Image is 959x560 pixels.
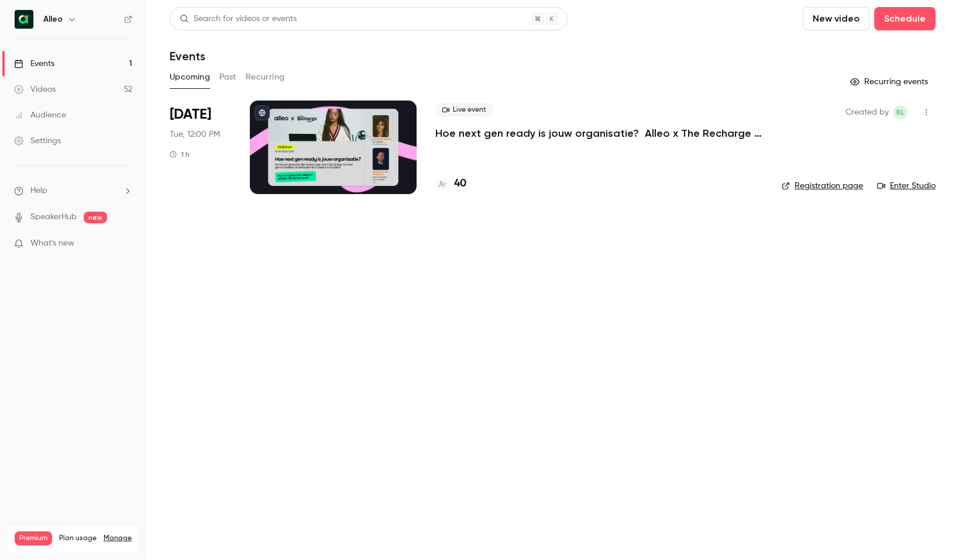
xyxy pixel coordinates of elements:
[454,176,466,192] h4: 40
[118,238,132,249] iframe: Noticeable Trigger
[59,534,97,543] span: Plan usage
[170,101,231,194] div: Oct 14 Tue, 12:00 PM (Europe/Amsterdam)
[14,109,66,121] div: Audience
[845,72,936,91] button: Recurring events
[14,84,56,95] div: Videos
[170,68,210,87] button: Upcoming
[435,176,466,192] a: 40
[246,68,285,87] button: Recurring
[30,211,77,223] a: SpeakerHub
[803,7,869,30] button: New video
[15,10,33,29] img: Alleo
[43,13,63,25] h6: Alleo
[170,150,190,159] div: 1 h
[170,105,211,124] span: [DATE]
[170,129,220,140] span: Tue, 12:00 PM
[782,180,863,192] a: Registration page
[874,7,936,30] button: Schedule
[435,103,493,117] span: Live event
[14,135,61,147] div: Settings
[14,185,132,197] li: help-dropdown-opener
[84,212,107,223] span: new
[15,531,52,545] span: Premium
[893,105,908,119] span: Bernice Lohr
[845,105,889,119] span: Created by
[170,49,205,63] h1: Events
[14,58,54,70] div: Events
[104,534,132,543] a: Manage
[30,237,74,250] span: What's new
[30,185,47,197] span: Help
[877,180,936,192] a: Enter Studio
[219,68,236,87] button: Past
[435,126,763,140] a: Hoe next gen ready is jouw organisatie? Alleo x The Recharge Club
[180,13,297,25] div: Search for videos or events
[896,105,905,119] span: BL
